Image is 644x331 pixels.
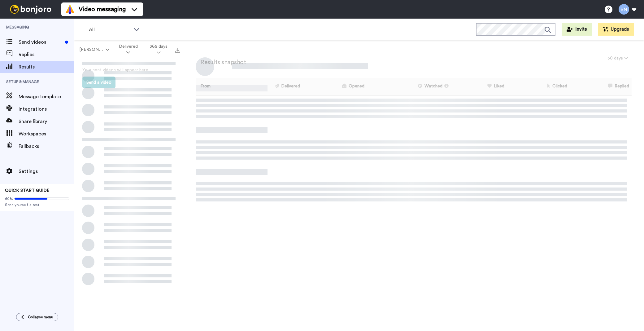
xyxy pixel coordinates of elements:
[82,67,175,73] p: Your sent videos will appear here
[7,5,54,14] img: bj-logo-header-white.svg
[76,44,113,55] button: [PERSON_NAME]
[19,93,74,100] span: Message template
[302,78,367,95] th: Opened
[5,196,13,201] span: 60%
[113,41,144,58] button: Delivered
[82,77,115,88] button: Send a video
[79,46,104,53] span: [PERSON_NAME]
[19,168,74,175] span: Settings
[173,45,182,54] button: Export all results that match these filters now.
[19,51,74,58] span: Replies
[28,315,53,320] span: Collapse menu
[79,5,126,14] span: Video messaging
[89,26,130,33] span: All
[16,313,58,321] button: Collapse menu
[232,78,302,95] th: Delivered
[19,143,74,150] span: Fallbacks
[144,41,173,58] button: 365 days
[175,48,180,53] img: export.svg
[5,202,69,207] span: Send yourself a test
[453,78,507,95] th: Liked
[19,38,63,46] span: Send videos
[367,78,453,95] th: Watched
[19,130,74,138] span: Workspaces
[562,23,592,36] button: Invite
[65,4,75,14] img: vm-color.svg
[19,105,74,113] span: Integrations
[5,188,50,193] span: QUICK START GUIDE
[604,53,632,64] button: 30 days
[19,63,74,71] span: Results
[196,59,246,66] h2: Results snapshot
[570,78,632,95] th: Replied
[598,23,634,36] button: Upgrade
[507,78,569,95] th: Clicked
[19,118,74,125] span: Share library
[196,78,232,95] th: From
